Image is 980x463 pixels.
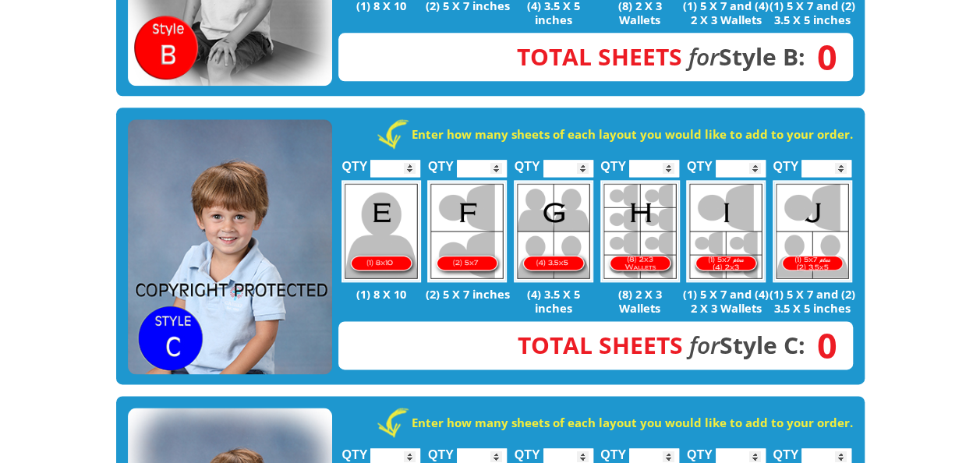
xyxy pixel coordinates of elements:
label: QTY [773,143,798,181]
label: QTY [600,143,626,181]
p: (4) 3.5 X 5 inches [511,287,597,315]
img: STYLE C [128,119,332,375]
label: QTY [341,143,367,181]
label: QTY [515,143,540,181]
strong: Style B: [517,41,805,72]
img: F [427,180,507,282]
span: Total Sheets [518,329,683,361]
span: 0 [805,48,837,65]
span: Total Sheets [517,41,682,72]
img: G [514,180,593,282]
strong: Enter how many sheets of each layout you would like to add to your order. [412,126,853,142]
em: for [688,41,719,72]
label: QTY [687,143,713,181]
strong: Enter how many sheets of each layout you would like to add to your order. [412,415,853,430]
img: E [341,180,421,282]
p: (1) 5 X 7 and (2) 3.5 X 5 inches [769,287,856,315]
img: H [600,180,680,282]
p: (8) 2 X 3 Wallets [596,287,683,315]
img: J [773,180,852,282]
em: for [689,329,720,361]
strong: Style C: [518,329,805,361]
img: I [686,180,766,282]
label: QTY [428,143,454,181]
p: (1) 8 X 10 [338,287,425,301]
p: (2) 5 X 7 inches [424,287,511,301]
p: (1) 5 X 7 and (4) 2 X 3 Wallets [683,287,769,315]
span: 0 [805,337,837,354]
